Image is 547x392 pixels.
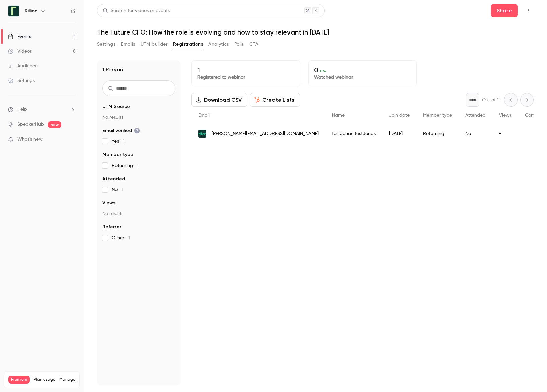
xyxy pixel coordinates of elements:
button: Settings [97,39,115,50]
span: 1 [123,139,125,144]
span: No [112,186,123,193]
span: Name [332,113,345,118]
div: [DATE] [382,124,416,143]
span: Attended [465,113,486,118]
span: UTM Source [102,103,130,110]
span: [PERSON_NAME][EMAIL_ADDRESS][DOMAIN_NAME] [212,130,319,137]
h6: Rillion [25,8,37,14]
button: Create Lists [250,93,300,107]
span: Help [17,106,27,113]
li: help-dropdown-opener [8,106,76,113]
p: 1 [197,66,295,74]
button: CTA [249,39,258,50]
button: Emails [121,39,135,50]
p: Registered to webinar [197,74,295,81]
h1: The Future CFO: How the role is evolving and how to stay relevant in [DATE]​ [97,28,534,36]
div: Settings [8,77,35,84]
span: Premium [8,376,30,384]
span: Referrer [102,224,121,231]
img: Rillion [8,6,19,16]
span: Plan usage [34,377,55,382]
p: Watched webinar [314,74,411,81]
span: Other [112,235,130,241]
button: Polls [234,39,244,50]
button: Share [491,4,518,17]
span: Email [198,113,210,118]
iframe: Noticeable Trigger [68,137,76,143]
p: No results [102,210,175,217]
span: Views [102,200,115,206]
span: 0 % [320,69,326,73]
a: Manage [59,377,75,382]
button: Analytics [208,39,229,50]
div: testJonas testJonas [325,124,382,143]
span: 1 [137,163,139,168]
div: Returning [416,124,459,143]
span: Views [499,113,512,118]
img: rillion.com [198,130,206,138]
span: Returning [112,162,139,169]
p: No results [102,114,175,121]
p: 0 [314,66,411,74]
span: What's new [17,136,43,143]
span: Member type [102,151,133,158]
button: Download CSV [191,93,247,107]
section: facet-groups [102,103,175,241]
span: new [48,121,61,128]
span: Attended [102,176,125,182]
div: Videos [8,48,32,55]
span: Email verified [102,127,140,134]
div: No [459,124,492,143]
div: Search for videos or events [103,7,170,14]
span: Yes [112,138,125,145]
div: Events [8,33,31,40]
div: Audience [8,63,38,69]
span: 1 [128,236,130,240]
span: 1 [122,187,123,192]
div: - [492,124,518,143]
a: SpeakerHub [17,121,44,128]
span: Member type [423,113,452,118]
button: UTM builder [141,39,168,50]
button: Registrations [173,39,203,50]
h1: 1 Person [102,66,123,74]
p: Out of 1 [482,96,499,103]
span: Join date [389,113,410,118]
